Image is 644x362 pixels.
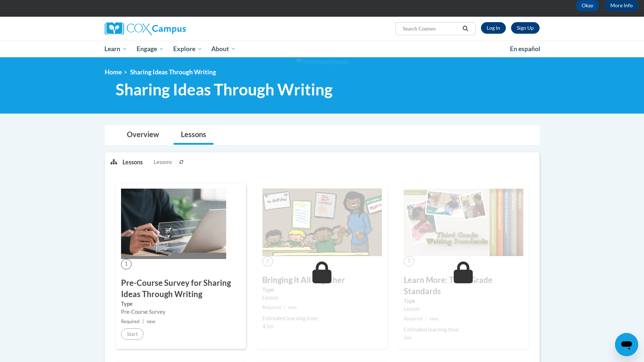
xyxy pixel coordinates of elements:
img: Course Image [121,189,226,259]
span: | [142,319,144,324]
span: Engage [137,45,164,53]
span: Sharing Ideas Through Writing [116,80,333,99]
a: Engage [132,41,169,57]
label: Type [262,286,382,294]
span: new [288,305,297,310]
span: About [211,45,236,53]
span: Sharing Ideas Through Writing [130,68,216,76]
img: Section background [296,58,348,66]
span: 3 [404,256,414,267]
span: 5m [404,334,411,341]
label: Type [121,300,241,308]
a: Register [511,22,540,34]
a: Cox Campus [105,22,242,35]
a: Learn [100,41,132,57]
span: | [425,316,427,321]
a: Overview [120,126,166,145]
span: | [284,305,285,310]
a: Explore [169,41,207,57]
a: Log In [481,22,506,34]
label: Type [404,297,523,305]
span: new [147,319,155,324]
iframe: Button to launch messaging window [615,333,638,356]
span: new [429,316,438,321]
span: Required [262,305,281,310]
button: Search [460,24,471,33]
span: Required [404,316,422,321]
h3: Pre-Course Survey for Sharing Ideas Through Writing [121,277,241,300]
span: Lessons [154,158,172,166]
div: Pre-Course Survey [121,308,241,316]
p: Lessons [122,158,143,166]
span: En español [510,45,540,53]
div: Lesson [404,305,523,313]
a: Home [105,68,122,76]
button: Start [121,328,144,340]
span: 2 [262,256,273,267]
input: Search Courses [402,24,460,33]
div: Main menu [94,41,550,57]
img: Cox Campus [105,22,186,35]
span: Required [121,319,140,324]
a: En español [505,41,545,57]
img: Course Image [404,189,523,256]
h3: Bringing it All Together [262,275,382,286]
div: Lesson [262,294,382,302]
span: 1 [121,259,132,270]
span: Explore [173,45,202,53]
a: About [207,41,241,57]
div: Estimated learning time: [262,314,382,322]
h3: Learn More: Third Grade Standards [404,275,523,297]
div: Estimated learning time: [404,326,523,334]
span: Learn [104,45,127,53]
a: Lessons [174,126,213,145]
span: 45m [262,323,273,329]
img: Course Image [262,189,382,256]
